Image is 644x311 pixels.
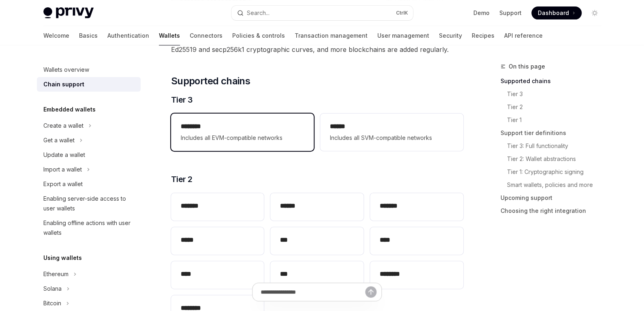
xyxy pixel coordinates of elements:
img: light logo [43,7,94,19]
a: Demo [473,9,490,17]
a: Tier 1 [507,114,608,127]
a: Choosing the right integration [501,204,608,217]
div: Solana [43,284,62,294]
a: Support tier definitions [501,127,608,139]
a: Wallets [159,26,180,45]
h5: Using wallets [43,253,82,263]
a: Tier 3 [507,88,608,101]
span: Ctrl K [396,10,408,16]
a: User management [377,26,429,45]
a: Security [439,26,462,45]
a: Supported chains [501,75,608,88]
a: Tier 1: Cryptographic signing [507,165,608,178]
a: Welcome [43,26,69,45]
a: Transaction management [295,26,368,45]
span: Tier 2 [171,174,193,185]
div: Export a wallet [43,179,83,189]
a: Smart wallets, policies and more [507,178,608,191]
a: API reference [504,26,543,45]
a: Export a wallet [37,177,141,191]
span: Supported chains [171,75,250,88]
a: Policies & controls [232,26,285,45]
a: **** *Includes all SVM-compatible networks [320,114,463,151]
a: Connectors [190,26,223,45]
span: Includes all EVM-compatible networks [181,133,304,143]
button: Toggle dark mode [588,6,601,19]
div: Ethereum [43,269,68,279]
a: Tier 3: Full functionality [507,139,608,152]
div: Enabling server-side access to user wallets [43,194,136,213]
a: Support [499,9,522,17]
div: Chain support [43,79,84,89]
span: On this page [509,62,545,71]
button: Search...CtrlK [231,6,413,20]
a: Upcoming support [501,191,608,204]
a: Recipes [472,26,494,45]
a: Basics [79,26,98,45]
span: Includes all SVM-compatible networks [330,133,453,143]
div: Create a wallet [43,121,83,131]
a: Enabling server-side access to user wallets [37,191,141,216]
a: Tier 2 [507,101,608,114]
div: Import a wallet [43,165,82,174]
a: Wallets overview [37,62,141,77]
div: Get a wallet [43,135,75,145]
div: Wallets overview [43,65,89,75]
button: Send message [365,286,377,298]
a: Chain support [37,77,141,92]
a: Tier 2: Wallet abstractions [507,152,608,165]
a: Enabling offline actions with user wallets [37,216,141,240]
span: Dashboard [538,9,569,17]
a: **** ***Includes all EVM-compatible networks [171,114,314,151]
h5: Embedded wallets [43,105,96,114]
a: Update a wallet [37,148,141,162]
div: Enabling offline actions with user wallets [43,218,136,238]
span: Tier 3 [171,94,193,105]
div: Bitcoin [43,298,61,308]
div: Search... [247,8,270,18]
a: Dashboard [531,6,582,19]
a: Authentication [107,26,149,45]
div: Update a wallet [43,150,85,160]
